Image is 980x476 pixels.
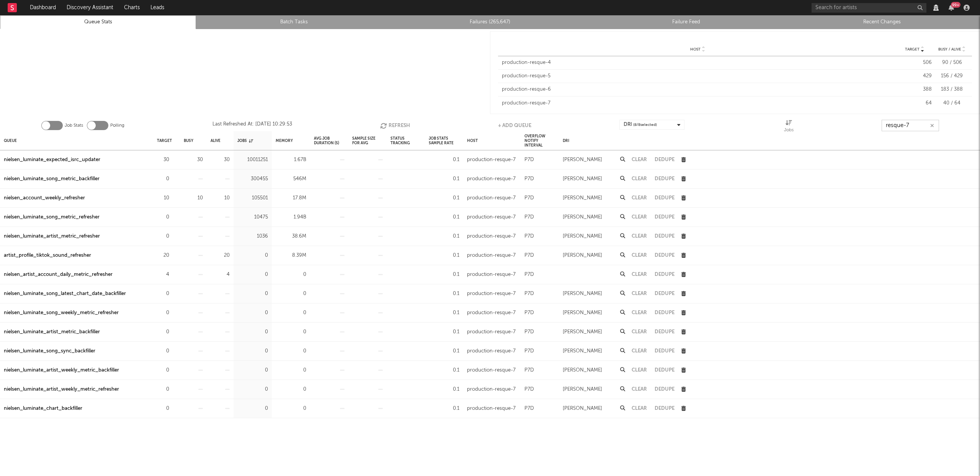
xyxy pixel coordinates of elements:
button: Clear [632,387,647,392]
div: P7D [524,251,534,260]
div: P7D [524,308,534,318]
div: [PERSON_NAME] [563,366,602,375]
button: Dedupe [655,368,675,373]
div: 429 [897,72,932,80]
div: Queue [4,132,17,149]
div: 1.67B [276,155,306,165]
div: Job Stats Sample Rate [429,132,459,149]
div: 0 [237,385,268,394]
div: production-resque-7 [467,347,516,356]
div: 17.8M [276,194,306,203]
div: nielsen_luminate_chart_backfiller [4,404,82,413]
button: Dedupe [655,349,675,354]
div: production-resque-7 [467,366,516,375]
div: P7D [524,213,534,222]
div: 10011251 [237,155,268,165]
div: production-resque-7 [467,251,516,260]
button: Clear [632,368,647,373]
div: Host [467,132,478,149]
div: Avg Job Duration (s) [314,132,345,149]
button: Clear [632,176,647,181]
div: P7D [524,404,534,413]
a: nielsen_luminate_song_latest_chart_date_backfiller [4,289,126,298]
a: Batch Tasks [200,18,388,27]
div: production-resque-7 [467,289,516,298]
div: 0.1 [429,308,459,318]
a: nielsen_luminate_song_weekly_metric_refresher [4,308,119,318]
div: 0.1 [429,366,459,375]
div: [PERSON_NAME] [563,385,602,394]
a: Recent Changes [788,18,976,27]
a: nielsen_luminate_artist_metric_backfiller [4,328,100,337]
div: [PERSON_NAME] [563,251,602,260]
div: 0.1 [429,347,459,356]
div: production-resque-7 [467,270,516,279]
span: Host [690,47,701,52]
div: [PERSON_NAME] [563,289,602,298]
div: 0.1 [429,251,459,260]
a: nielsen_luminate_song_metric_refresher [4,213,100,222]
div: 0 [237,251,268,260]
button: Dedupe [655,176,675,181]
div: Jobs [784,126,794,135]
div: 183 / 388 [936,86,968,93]
div: Memory [276,132,293,149]
div: 90 / 506 [936,59,968,67]
div: nielsen_luminate_expected_isrc_updater [4,155,100,165]
span: Target [905,47,920,52]
div: 0.1 [429,270,459,279]
div: Alive [211,132,220,149]
button: Clear [632,215,647,220]
div: 0 [276,404,306,413]
div: 1.94B [276,213,306,222]
button: Dedupe [655,310,675,315]
div: 4 [157,270,169,279]
div: 300455 [237,174,268,184]
div: 546M [276,174,306,184]
button: Clear [632,349,647,354]
div: 0 [237,289,268,298]
div: P7D [524,385,534,394]
div: 10 [211,194,230,203]
button: Dedupe [655,329,675,334]
div: Jobs [237,132,253,149]
a: nielsen_luminate_artist_weekly_metric_refresher [4,385,119,394]
button: Clear [632,234,647,239]
a: nielsen_luminate_song_sync_backfiller [4,347,95,356]
div: 0.1 [429,232,459,241]
div: 0 [276,366,306,375]
div: production-resque-7 [467,328,516,337]
div: 40 / 64 [936,99,968,107]
div: 10475 [237,213,268,222]
div: 10 [184,194,203,203]
input: Search for artists [812,3,926,13]
div: nielsen_artist_account_daily_metric_refresher [4,270,113,279]
div: 0 [276,289,306,298]
button: Clear [632,291,647,296]
div: P7D [524,194,534,203]
div: 0 [157,385,169,394]
div: artist_profile_tiktok_sound_refresher [4,251,91,260]
div: [PERSON_NAME] [563,232,602,241]
div: production-resque-4 [502,59,893,67]
button: Dedupe [655,406,675,411]
div: production-resque-7 [502,99,893,107]
div: P7D [524,366,534,375]
button: Dedupe [655,272,675,277]
div: production-resque-7 [467,194,516,203]
div: 0 [276,385,306,394]
div: production-resque-7 [467,404,516,413]
div: nielsen_luminate_artist_metric_refresher [4,232,100,241]
div: 0 [237,270,268,279]
div: 0 [276,347,306,356]
span: Busy / Alive [938,47,961,52]
button: Dedupe [655,234,675,239]
div: 8.39M [276,251,306,260]
div: 388 [897,86,932,93]
span: ( 8 / 8 selected) [633,120,657,129]
div: [PERSON_NAME] [563,328,602,337]
label: Job Stats [65,121,83,130]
